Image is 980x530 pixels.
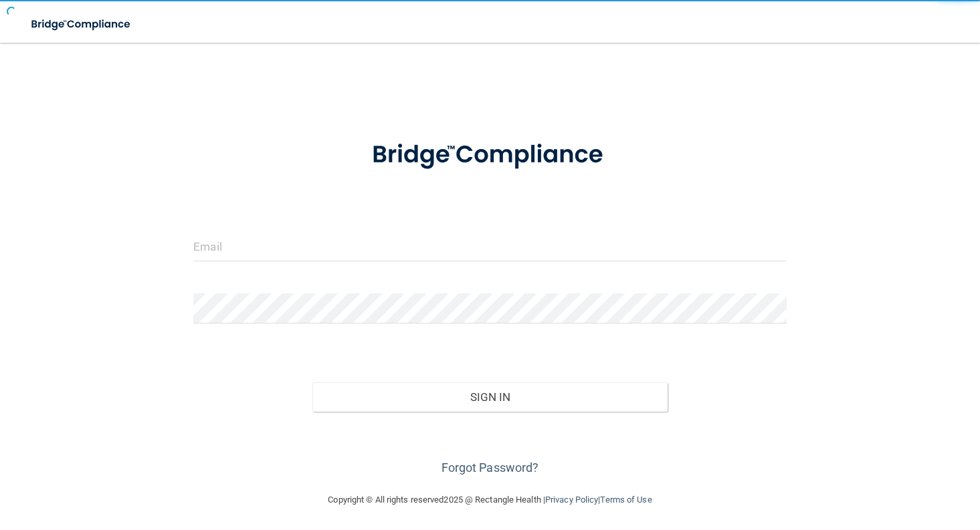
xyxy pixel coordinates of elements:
a: Privacy Policy [545,495,598,505]
img: bridge_compliance_login_screen.278c3ca4.svg [347,123,633,187]
img: bridge_compliance_login_screen.278c3ca4.svg [20,11,143,38]
div: Copyright © All rights reserved 2025 @ Rectangle Health | | [246,479,734,521]
a: Terms of Use [600,495,652,505]
a: Forgot Password? [442,460,539,475]
input: Email [193,231,786,261]
button: Sign In [312,382,668,412]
